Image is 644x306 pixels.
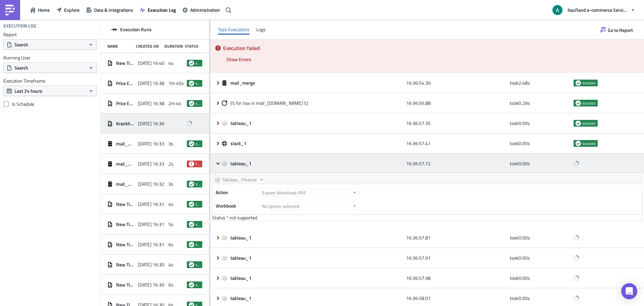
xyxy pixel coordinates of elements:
span: success [196,262,200,267]
span: success [576,121,581,126]
span: tableau_1 [230,275,253,281]
span: success [196,222,200,227]
span: tableau_1 [230,161,253,167]
span: 4s [168,201,173,207]
button: Search [3,62,97,73]
span: 4s [168,60,173,66]
span: success [196,60,200,66]
img: PushMetrics [5,5,15,15]
div: 16:36:56.88 [406,97,507,109]
div: 16:36:57.81 [406,232,507,244]
span: mail_merge [116,161,135,167]
span: success [576,141,581,146]
span: success [576,100,581,106]
span: success [196,81,200,86]
span: success [582,80,596,86]
span: Price Error Too Low Email [116,80,135,86]
span: New Tickets Alert - Crossdock [116,60,135,66]
span: slack_1 [230,140,248,146]
div: Logs [256,25,266,35]
span: No option selected [262,203,300,210]
div: 16:36:57.41 [406,137,507,149]
div: Status [185,44,199,49]
span: failed [189,161,194,167]
div: took 2.48 s [510,77,570,89]
span: 1m 45s [168,80,184,86]
span: Price Error Alerting [116,100,135,106]
div: took 0.00 s [510,158,570,170]
div: Name [107,44,132,49]
div: took 0.00 s [510,137,570,149]
h5: Execution failed [223,45,639,51]
div: 16:36:57.72 [406,158,507,170]
span: failed [196,161,200,167]
span: [DATE] 16:38 [138,100,164,106]
span: Go to Report [608,27,633,34]
a: Home [27,5,53,15]
span: 2s [168,161,173,167]
span: Data & Integrations [94,6,133,13]
span: Administration [190,6,220,13]
span: [DATE] 16:40 [138,60,164,66]
span: Home [38,6,50,13]
div: 16:36:57.98 [406,272,507,284]
span: [DATE] 16:38 [138,80,164,86]
div: Status ' ' not supported. [212,215,642,221]
div: took 0.00 s [510,292,570,304]
span: success [196,242,200,247]
span: Explore [64,6,79,13]
button: Go to Report [597,25,636,35]
button: Tableau_Finance [212,176,267,184]
span: tableau_1 [230,235,253,241]
button: Export Workbook PDF [259,188,360,196]
span: tableau_1 [230,120,253,126]
span: tableau_1 [230,255,253,261]
div: 16:36:57.35 [406,117,507,129]
span: tableau_1 [230,295,253,301]
span: New Tickets Alert - Indoor [116,282,135,288]
button: Last 24 hours [3,86,97,96]
h4: Execution Log [3,23,37,29]
label: Workbook [216,201,256,211]
span: mail_merge [116,141,135,147]
div: Task Executions [218,25,250,35]
a: Data & Integrations [83,5,137,15]
button: Execution Log [137,5,179,15]
span: 3s [168,141,173,147]
span: success [582,141,596,146]
span: success [196,101,200,106]
span: Tableau_Finance [222,176,257,184]
span: New Tickets Alert - Outdoor [116,242,135,248]
span: [DATE] 16:30 [138,262,164,268]
span: 5s [168,221,173,227]
span: Last 24 hours [14,87,42,94]
span: success [196,141,200,146]
button: Search [3,39,97,50]
span: success [196,202,200,207]
span: mail_merge [116,181,135,187]
div: took 0.29 s [510,97,570,109]
span: [DATE] 16:31 [138,201,164,207]
span: success [189,141,194,146]
span: 4s [168,262,173,268]
span: success [576,80,581,86]
span: Export Workbook PDF [262,189,306,196]
span: [DATE] 16:30 [138,282,164,288]
span: [DATE] 16:33 [138,161,164,167]
div: took 0.00 s [510,232,570,244]
span: success [196,181,200,187]
div: Duration [164,44,181,49]
div: Open Intercom Messenger [621,283,637,299]
span: 2m 4s [168,100,181,106]
label: Action [216,187,256,198]
span: success [189,262,194,267]
button: Explore [53,5,83,15]
button: No option selected [259,202,360,210]
span: Search [14,64,28,71]
span: success [189,81,194,86]
span: [DATE] 16:33 [138,141,164,147]
label: Running User [3,55,97,61]
span: 6s [168,242,173,248]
